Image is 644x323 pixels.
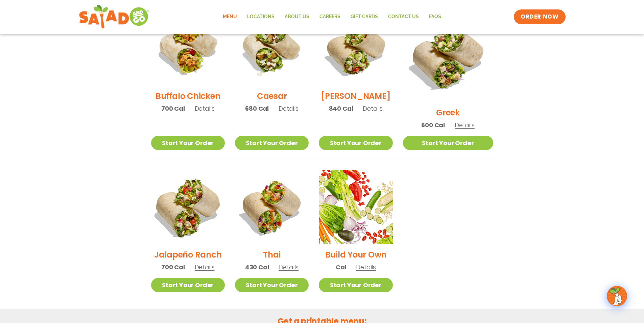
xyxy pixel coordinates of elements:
[195,104,215,113] span: Details
[218,9,242,25] a: Menu
[242,9,280,25] a: Locations
[79,3,150,30] img: new-SAG-logo-768×292
[144,164,231,250] img: Product photo for Jalapeño Ranch Wrap
[151,11,225,85] img: Product photo for Buffalo Chicken Wrap
[403,11,493,102] img: Product photo for Greek Wrap
[195,263,215,271] span: Details
[319,11,392,85] img: Product photo for Cobb Wrap
[383,9,424,25] a: Contact Us
[424,9,446,25] a: FAQs
[321,90,390,102] h2: [PERSON_NAME]
[436,107,460,118] h2: Greek
[319,278,392,292] a: Start Your Order
[235,11,309,85] img: Product photo for Caesar Wrap
[521,13,558,21] span: ORDER NOW
[154,249,222,261] h2: Jalapeño Ranch
[325,249,387,261] h2: Build Your Own
[455,121,475,129] span: Details
[263,249,281,261] h2: Thai
[279,263,299,271] span: Details
[245,263,269,272] span: 430 Cal
[314,9,345,25] a: Careers
[218,9,446,25] nav: Menu
[329,104,353,113] span: 840 Cal
[245,104,269,113] span: 680 Cal
[279,104,299,113] span: Details
[151,278,225,292] a: Start Your Order
[257,90,287,102] h2: Caesar
[156,90,220,102] h2: Buffalo Chicken
[345,9,383,25] a: GIFT CARDS
[403,136,493,150] a: Start Your Order
[161,104,185,113] span: 700 Cal
[607,287,626,305] img: wpChatIcon
[356,263,376,271] span: Details
[235,136,309,150] a: Start Your Order
[363,104,383,113] span: Details
[514,9,565,24] a: ORDER NOW
[235,278,309,292] a: Start Your Order
[151,136,225,150] a: Start Your Order
[161,263,185,272] span: 700 Cal
[319,170,392,244] img: Product photo for Build Your Own
[336,263,346,272] span: Cal
[235,170,309,244] img: Product photo for Thai Wrap
[280,9,314,25] a: About Us
[319,136,392,150] a: Start Your Order
[421,120,445,130] span: 600 Cal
